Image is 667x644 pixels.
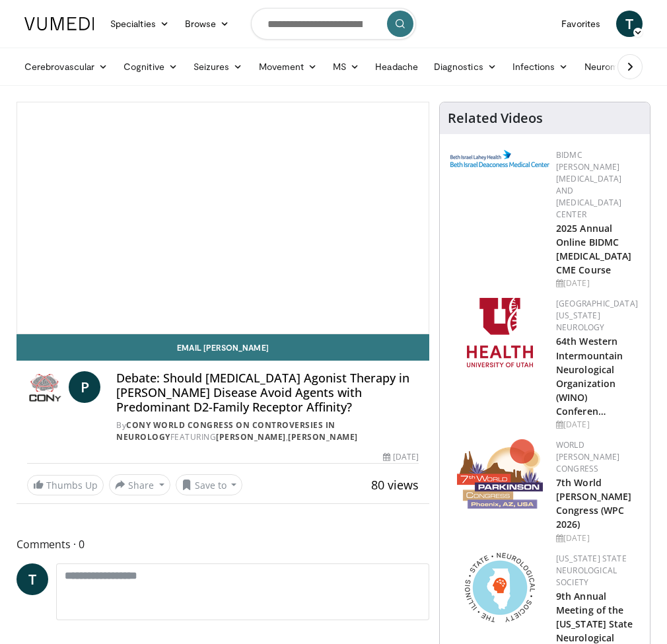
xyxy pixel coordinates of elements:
img: VuMedi Logo [24,17,94,30]
a: Cognitive [116,54,186,80]
span: 80 views [371,477,419,493]
a: 64th Western Intermountain Neurological Organization (WINO) Conferen… [556,335,623,417]
input: Search topics, interventions [251,8,416,40]
a: BIDMC [PERSON_NAME][MEDICAL_DATA] and [MEDICAL_DATA] Center [556,149,621,220]
img: c96b19ec-a48b-46a9-9095-935f19585444.png.150x105_q85_autocrop_double_scale_upscale_version-0.2.png [450,150,549,167]
a: [US_STATE] State Neurological Society [556,553,627,588]
h4: Debate: Should [MEDICAL_DATA] Agonist Therapy in [PERSON_NAME] Disease Avoid Agents with Predomin... [116,371,419,414]
div: By FEATURING , [116,419,419,443]
a: P [69,371,100,403]
button: Share [109,474,170,495]
div: [DATE] [556,277,639,289]
a: MS [325,54,367,80]
h4: Related Videos [448,110,543,126]
a: Infections [505,54,577,80]
img: f6362829-b0a3-407d-a044-59546adfd345.png.150x105_q85_autocrop_double_scale_upscale_version-0.2.png [467,298,533,367]
a: [GEOGRAPHIC_DATA][US_STATE] Neurology [556,298,638,333]
a: Browse [177,11,238,37]
a: Seizures [186,54,251,80]
img: 71a8b48c-8850-4916-bbdd-e2f3ccf11ef9.png.150x105_q85_autocrop_double_scale_upscale_version-0.2.png [465,553,535,622]
a: [PERSON_NAME] [216,431,286,443]
a: Diagnostics [426,54,505,80]
div: [DATE] [383,451,419,463]
a: 7th World [PERSON_NAME] Congress (WPC 2026) [556,476,631,530]
div: [DATE] [556,419,639,431]
a: 2025 Annual Online BIDMC [MEDICAL_DATA] CME Course [556,222,631,276]
a: [PERSON_NAME] [288,431,358,443]
a: World [PERSON_NAME] Congress [556,439,619,474]
a: T [17,563,48,595]
button: Save to [176,474,243,495]
a: Movement [251,54,326,80]
video-js: Video Player [17,102,429,334]
div: [DATE] [556,532,639,544]
img: 16fe1da8-a9a0-4f15-bd45-1dd1acf19c34.png.150x105_q85_autocrop_double_scale_upscale_version-0.2.png [457,439,543,509]
a: Headache [367,54,426,80]
a: T [616,11,643,37]
img: CONy World Congress on Controversies in Neurology [27,371,63,403]
a: Thumbs Up [27,475,104,495]
span: Comments 0 [17,536,429,553]
a: Email [PERSON_NAME] [17,334,429,361]
a: Specialties [102,11,177,37]
a: Cerebrovascular [17,54,116,80]
a: CONy World Congress on Controversies in Neurology [116,419,335,443]
a: Favorites [553,11,608,37]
